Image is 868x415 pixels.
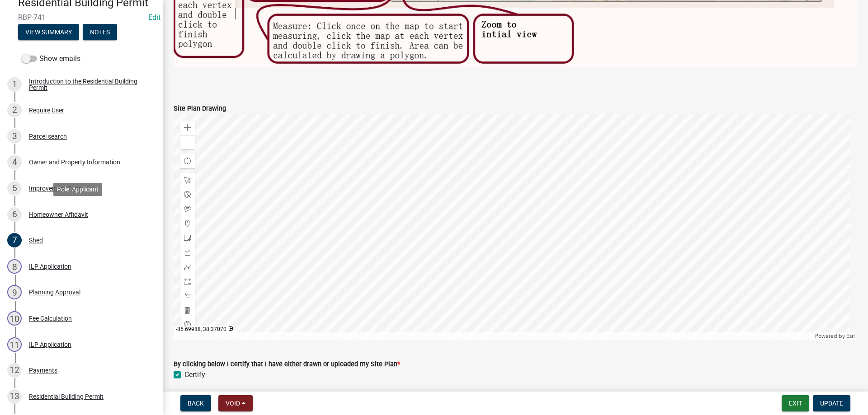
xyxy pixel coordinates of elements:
div: Zoom out [180,135,195,149]
div: 9 [7,285,22,299]
div: Owner and Property Information [29,159,120,165]
div: 2 [7,103,22,117]
div: 12 [7,363,22,378]
label: Site Plan Drawing [174,106,226,112]
wm-modal-confirm: Notes [83,29,117,36]
div: Zoom in [180,121,195,135]
div: Improvement Type [29,185,81,191]
button: View Summary [18,24,79,40]
label: By clicking below I certify that I have either drawn or uploaded my Site Plan [174,361,400,368]
div: Shed [29,237,43,243]
label: Certify [184,369,205,380]
div: Find my location [180,154,195,168]
div: Powered by [813,332,857,340]
span: RBP-741 [18,13,145,22]
wm-modal-confirm: Edit Application Number [148,13,160,22]
button: Update [813,395,850,411]
button: Void [218,395,253,411]
div: 6 [7,207,22,222]
a: Esri [846,333,855,339]
div: Planning Approval [29,289,80,295]
div: 8 [7,259,22,274]
span: Void [226,400,240,407]
div: 4 [7,155,22,169]
div: ILP Application [29,341,71,348]
div: Role: Applicant [53,183,102,196]
div: Introduction to the Residential Building Permit [29,78,148,91]
span: Update [820,400,843,407]
div: Parcel search [29,133,67,140]
button: Notes [83,24,117,40]
div: Homeowner Affidavit [29,211,88,218]
a: Edit [148,13,160,22]
button: Back [180,395,211,411]
div: 3 [7,129,22,144]
div: Residential Building Permit [29,393,104,400]
div: Payments [29,367,57,373]
div: 10 [7,311,22,326]
div: Require User [29,107,64,113]
div: Fee Calculation [29,315,72,322]
span: Back [188,400,204,407]
div: 7 [7,233,22,247]
wm-modal-confirm: Summary [18,29,79,36]
div: ILP Application [29,263,71,270]
div: 5 [7,181,22,196]
label: Show emails [22,53,80,64]
div: 1 [7,77,22,92]
div: 13 [7,389,22,404]
button: Exit [782,395,809,411]
div: 11 [7,337,22,352]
